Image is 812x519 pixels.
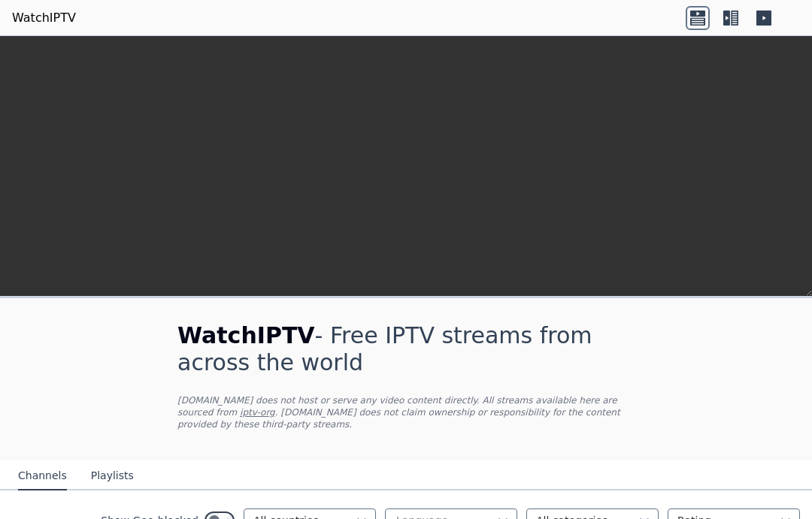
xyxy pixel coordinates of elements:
[91,462,134,490] button: Playlists
[18,462,67,490] button: Channels
[177,394,635,430] p: [DOMAIN_NAME] does not host or serve any video content directly. All streams available here are s...
[240,407,275,418] a: iptv-org
[12,9,76,27] a: WatchIPTV
[177,322,635,376] h1: - Free IPTV streams from across the world
[177,322,315,349] span: WatchIPTV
